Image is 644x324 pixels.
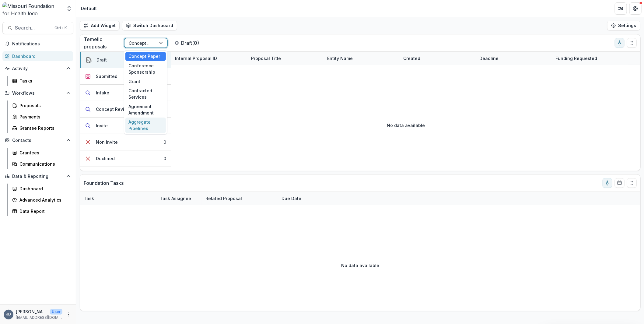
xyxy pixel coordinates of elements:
[19,102,68,109] div: Proposals
[387,122,425,129] p: No data available
[96,90,109,96] div: Intake
[80,85,171,101] button: Intake0
[615,178,625,188] button: Calendar
[96,73,117,79] div: Submitted
[10,195,73,205] a: Advanced Analytics
[171,55,221,62] div: Internal Proposal ID
[171,52,247,65] div: Internal Proposal ID
[96,106,131,112] div: Concept Review
[2,171,73,181] button: Open Data & Reporting
[65,311,72,318] button: More
[627,178,637,188] button: Drag
[12,91,64,96] span: Workflows
[125,61,166,77] div: Conference Sponsorship
[80,134,171,150] button: Non Invite0
[10,184,73,194] a: Dashboard
[202,192,278,205] div: Related Proposal
[12,66,64,71] span: Activity
[247,55,285,62] div: Proposal Title
[615,2,627,15] button: Partners
[122,21,177,30] button: Switch Dashboard
[96,139,118,145] div: Non Invite
[627,38,637,48] button: Drag
[81,5,97,12] div: Default
[6,312,11,316] div: Jessica Daugherty
[247,52,324,65] div: Proposal Title
[10,148,73,158] a: Grantees
[15,25,51,31] span: Search...
[80,101,171,118] button: Concept Review0
[278,192,324,205] div: Due Date
[2,39,73,49] button: Notifications
[400,52,476,65] div: Created
[552,55,601,62] div: Funding Requested
[19,125,68,131] div: Grantee Reports
[125,102,166,118] div: Agreement Amendment
[125,86,166,102] div: Contracted Services
[96,57,107,63] div: Draft
[615,38,625,48] button: toggle-assigned-to-me
[10,159,73,169] a: Communications
[50,309,62,315] p: User
[79,4,99,13] nav: breadcrumb
[10,206,73,216] a: Data Report
[341,262,379,269] p: No data available
[19,150,68,156] div: Grantees
[80,150,171,167] button: Declined0
[80,192,156,205] div: Task
[125,118,166,133] div: Aggregate Pipelines
[65,2,73,15] button: Open entity switcher
[125,52,166,61] div: Concept Paper
[2,64,73,73] button: Open Activity
[12,174,64,179] span: Data & Reporting
[10,112,73,122] a: Payments
[324,55,356,62] div: Entity Name
[53,25,68,31] div: Ctrl + K
[156,195,195,202] div: Task Assignee
[80,118,171,134] button: Invite0
[278,195,305,202] div: Due Date
[16,315,62,320] p: [EMAIL_ADDRESS][DOMAIN_NAME]
[19,185,68,192] div: Dashboard
[19,161,68,167] div: Communications
[181,39,227,47] p: Draft ( 0 )
[607,21,640,30] button: Settings
[2,2,62,15] img: Missouri Foundation for Health logo
[552,52,628,65] div: Funding Requested
[125,77,166,86] div: Grant
[156,192,202,205] div: Task Assignee
[80,68,171,85] button: Submitted0
[12,53,68,59] div: Dashboard
[324,52,400,65] div: Entity Name
[2,136,73,145] button: Open Contacts
[10,76,73,86] a: Tasks
[84,179,124,187] p: Foundation Tasks
[10,123,73,133] a: Grantee Reports
[16,308,47,315] p: [PERSON_NAME]
[84,36,124,50] p: Temelio proposals
[603,178,612,188] button: toggle-assigned-to-me
[19,208,68,214] div: Data Report
[476,55,502,62] div: Deadline
[2,51,73,61] a: Dashboard
[19,78,68,84] div: Tasks
[2,88,73,98] button: Open Workflows
[163,155,166,162] div: 0
[12,138,64,143] span: Contacts
[400,55,424,62] div: Created
[96,155,115,162] div: Declined
[476,52,552,65] div: Deadline
[19,114,68,120] div: Payments
[96,122,108,129] div: Invite
[12,41,71,47] span: Notifications
[80,195,98,202] div: Task
[163,139,166,145] div: 0
[202,195,246,202] div: Related Proposal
